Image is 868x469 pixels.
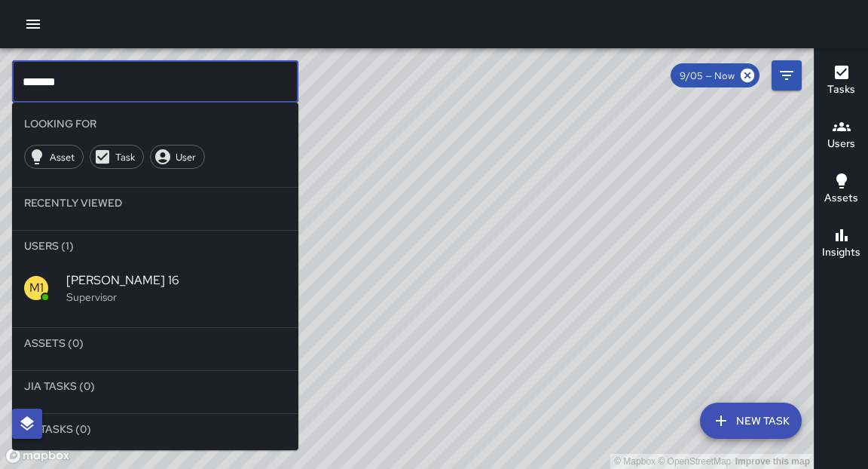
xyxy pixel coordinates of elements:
span: 9/05 — Now [671,69,744,82]
li: Assets (0) [12,328,298,358]
div: Task [90,145,144,169]
button: Insights [815,217,868,271]
span: Asset [41,151,83,164]
li: Recently Viewed [12,188,298,218]
button: Tasks [815,54,868,109]
button: Filters [772,60,802,90]
div: User [150,145,205,169]
button: New Task [700,403,802,439]
span: User [167,151,204,164]
button: Assets [815,163,868,217]
h6: Insights [822,244,860,261]
p: M1 [29,279,44,297]
li: Jia Tasks (0) [12,371,298,401]
span: [PERSON_NAME] 16 [66,271,286,290]
h6: Users [827,136,855,152]
span: Task [107,151,143,164]
div: 9/05 — Now [671,63,759,87]
li: 311 Tasks (0) [12,414,298,444]
p: Supervisor [66,290,286,305]
h6: Tasks [827,81,855,98]
div: Asset [24,145,84,169]
h6: Assets [824,190,858,207]
button: Users [815,109,868,163]
div: M1[PERSON_NAME] 16Supervisor [12,261,298,315]
li: Looking For [12,109,298,139]
li: Users (1) [12,231,298,261]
